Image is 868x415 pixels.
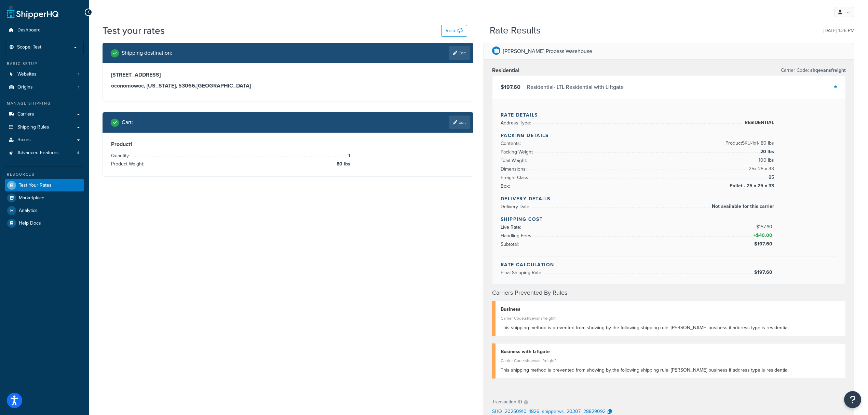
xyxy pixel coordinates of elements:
button: Reset [441,25,467,37]
span: Quantity: [111,152,132,159]
span: Scope: Test [17,44,41,50]
li: Advanced Features [5,147,84,159]
span: 25 x 25 x 33 [747,165,774,173]
h2: Rate Results [490,25,541,36]
h4: Shipping Cost [501,216,837,223]
span: 20 lbs [759,148,774,156]
h1: Test your rates [103,24,165,37]
div: Carrier Code: shqevansfreight1 [501,313,840,323]
span: $197.60 [754,240,774,247]
a: Boxes [5,134,84,146]
h4: Carriers Prevented By Rules [492,288,846,297]
span: Final Shipping Rate: [501,269,544,276]
span: 1 [347,152,350,160]
a: Test Your Rates [5,179,84,191]
button: Open Resource Center [844,391,861,408]
a: Edit [449,116,470,129]
div: Business [501,305,840,314]
div: Manage Shipping [5,101,84,106]
span: Handling Fees: [501,232,534,239]
span: Product Weight: [111,160,146,168]
a: Carriers [5,108,84,121]
span: Delivery Date: [501,203,532,210]
span: This shipping method is prevented from showing by the following shipping rule: [PERSON_NAME] busi... [501,324,788,331]
span: 1 [78,84,79,90]
p: [PERSON_NAME] Process Warehouse [503,46,592,56]
span: Total Weight: [501,157,529,164]
span: + [752,231,774,240]
span: 4 [77,150,79,156]
span: Shipping Rules [17,124,49,130]
span: Advanced Features [17,150,59,156]
h2: Cart : [122,119,133,125]
div: Carrier Code: shqevansfreight2 [501,356,840,365]
span: Live Rate: [501,224,523,231]
a: Edit [449,46,470,60]
span: shqevansfreight [809,67,846,74]
div: Resources [5,172,84,177]
div: Residential - LTL Residential with Liftgate [527,82,624,92]
span: $157.60 [756,223,774,230]
p: Carrier Code: [781,66,846,75]
span: Websites [17,71,37,77]
span: Test Your Rates [19,183,52,188]
span: Dimensions: [501,165,528,173]
a: Dashboard [5,24,84,37]
a: Help Docs [5,217,84,229]
h4: Packing Details [501,132,837,139]
span: This shipping method is prevented from showing by the following shipping rule: [PERSON_NAME] busi... [501,366,788,374]
span: Packing Weight [501,148,534,156]
div: Business with Liftgate [501,347,840,357]
span: Dashboard [17,27,41,33]
span: Boxes [17,137,31,143]
li: Origins [5,81,84,94]
span: Analytics [19,208,38,214]
span: 1 [78,71,79,77]
h2: Shipping destination : [122,50,172,56]
span: 80 lbs [335,160,350,168]
span: $197.60 [754,269,774,276]
span: Carriers [17,111,34,117]
h4: Rate Details [501,111,837,119]
span: RESIDENTIAL [743,119,774,127]
span: Product SKU-1 x 1 - 80 lbs [724,139,774,147]
span: $40.00 [756,232,774,239]
span: $197.60 [501,83,520,91]
span: Not available for this carrier [710,202,774,211]
p: Transaction ID [492,397,522,407]
h3: [STREET_ADDRESS] [111,71,465,78]
h3: Residential [492,67,519,74]
span: Address Type: [501,119,533,126]
li: Websites [5,68,84,81]
span: Origins [17,84,33,90]
span: Box: [501,183,512,190]
a: Websites1 [5,68,84,81]
h3: oconomowoc, [US_STATE], 53066 , [GEOGRAPHIC_DATA] [111,82,465,89]
span: Marketplace [19,195,44,201]
h4: Delivery Details [501,195,837,202]
span: Freight Class: [501,174,531,181]
span: 100 lbs [757,156,774,164]
div: Basic Setup [5,61,84,67]
p: [DATE] 1:26 PM [824,26,854,36]
span: Subtotal: [501,241,520,248]
a: Shipping Rules [5,121,84,134]
span: 85 [767,173,774,182]
h4: Rate Calculation [501,261,837,268]
span: Contents: [501,140,523,147]
a: Marketplace [5,192,84,204]
h3: Product 1 [111,141,465,148]
a: Analytics [5,204,84,217]
span: Pallet - 25 x 25 x 33 [728,182,774,190]
span: Help Docs [19,220,41,226]
a: Advanced Features4 [5,147,84,159]
a: Origins1 [5,81,84,94]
